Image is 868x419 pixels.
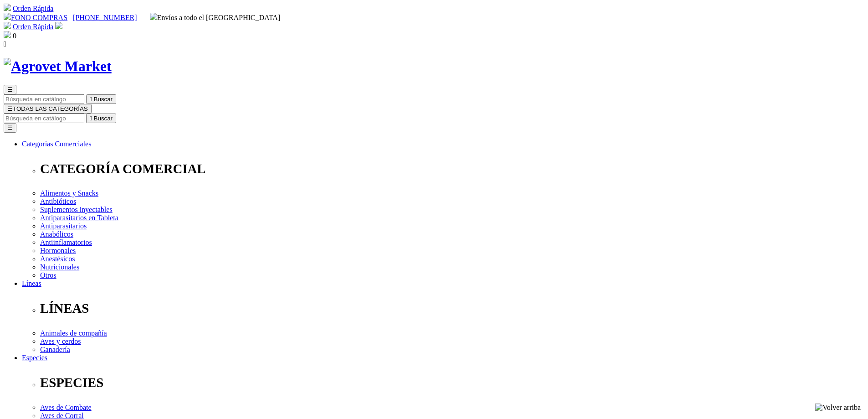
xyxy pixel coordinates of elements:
button: ☰ [4,85,16,94]
a: Especies [22,354,47,362]
a: Suplementos inyectables [40,206,113,213]
a: Antiparasitarios en Tableta [40,214,118,222]
img: shopping-cart.svg [4,4,11,11]
a: Nutricionales [40,263,79,271]
span: ☰ [7,86,13,93]
img: shopping-bag.svg [4,31,11,38]
p: LÍNEAS [40,301,864,316]
button: ☰TODAS LAS CATEGORÍAS [4,104,92,114]
a: Alimentos y Snacks [40,189,98,197]
a: Categorías Comerciales [22,140,91,148]
a: Anabólicos [40,230,73,238]
a: Hormonales [40,247,76,254]
input: Buscar [4,94,84,104]
i:  [90,96,92,103]
a: Acceda a su cuenta de cliente [55,23,62,31]
a: Orden Rápida [13,23,53,31]
span: 0 [13,32,16,40]
img: delivery-truck.svg [150,13,157,20]
span: Buscar [94,96,113,103]
a: Líneas [22,279,41,287]
a: Anestésicos [40,255,75,263]
a: Animales de compañía [40,329,107,337]
a: Ganadería [40,346,70,353]
a: Orden Rápida [13,5,53,12]
a: Aves de Combate [40,403,92,411]
input: Buscar [4,114,84,123]
span: ☰ [7,105,13,112]
a: Antiinflamatorios [40,238,92,246]
i:  [90,115,92,122]
img: shopping-cart.svg [4,22,11,29]
a: [PHONE_NUMBER] [73,14,137,21]
span: Envíos a todo el [GEOGRAPHIC_DATA] [150,14,281,21]
button: ☰ [4,123,16,133]
button:  Buscar [86,114,116,123]
a: Otros [40,271,56,279]
button:  Buscar [86,94,116,104]
a: Antiparasitarios [40,222,87,230]
a: Aves y cerdos [40,337,81,345]
a: FONO COMPRAS [4,14,67,21]
img: Volver arriba [815,403,861,412]
p: ESPECIES [40,375,864,390]
img: Agrovet Market [4,58,112,75]
img: user.svg [55,22,62,29]
p: CATEGORÍA COMERCIAL [40,161,864,176]
i:  [4,40,6,48]
a: Antibióticos [40,197,76,205]
span: Buscar [94,115,113,122]
img: phone.svg [4,13,11,20]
